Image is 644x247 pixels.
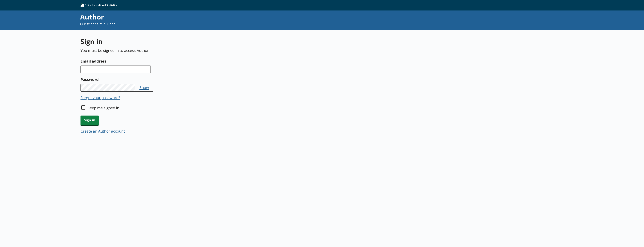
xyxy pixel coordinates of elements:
[80,22,438,26] p: Questionnaire builder
[80,76,400,82] label: Password
[80,48,400,53] p: You must be signed in to access Author
[80,128,125,134] button: Create an Author account
[80,95,120,100] button: Forgot your password?
[80,58,400,64] label: Email address
[80,116,99,125] button: Sign in
[88,105,119,110] label: Keep me signed in
[139,85,149,90] button: Show
[80,37,400,46] h1: Sign in
[80,12,438,22] div: Author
